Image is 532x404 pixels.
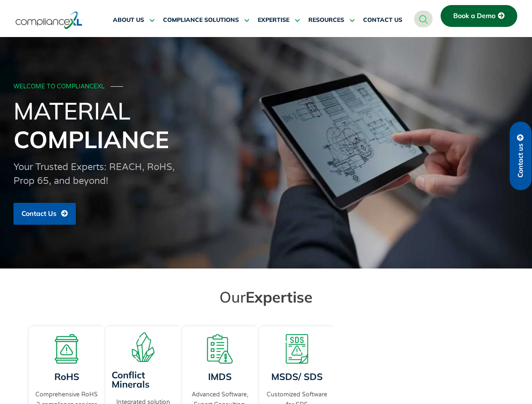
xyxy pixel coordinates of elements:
a: CONTACT US [363,10,402,30]
a: RESOURCES [308,10,355,30]
a: ABOUT US [113,10,155,30]
span: COMPLIANCE SOLUTIONS [163,16,239,24]
span: Compliance [13,125,169,154]
a: Contact Us [13,203,76,225]
span: Contact Us [21,210,56,218]
img: A list board with a warning [205,334,235,364]
img: logo-one.svg [16,11,83,30]
span: RESOURCES [308,16,344,24]
a: Contact us [510,122,532,190]
a: EXPERTISE [258,10,300,30]
a: Conflict Minerals [112,369,150,390]
a: RoHS [54,371,79,383]
img: A representation of minerals [128,332,158,362]
h2: Our [30,287,502,306]
a: Book a Demo [441,5,517,27]
span: ABOUT US [113,16,144,24]
img: A board with a warning sign [52,334,81,364]
span: ─── [111,83,123,90]
span: CONTACT US [363,16,402,24]
span: Your Trusted Experts: REACH, RoHS, Prop 65, and beyond! [13,162,175,186]
span: Expertise [246,287,313,306]
a: navsearch-button [414,11,433,27]
a: IMDS [208,371,232,383]
h1: Material [13,96,519,154]
span: Book a Demo [453,12,495,20]
a: COMPLIANCE SOLUTIONS [163,10,249,30]
a: MSDS/ SDS [271,371,323,383]
div: WELCOME TO COMPLIANCEXL [13,83,516,90]
span: Contact us [517,144,524,178]
img: A warning board with SDS displaying [282,334,312,364]
span: EXPERTISE [258,16,289,24]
